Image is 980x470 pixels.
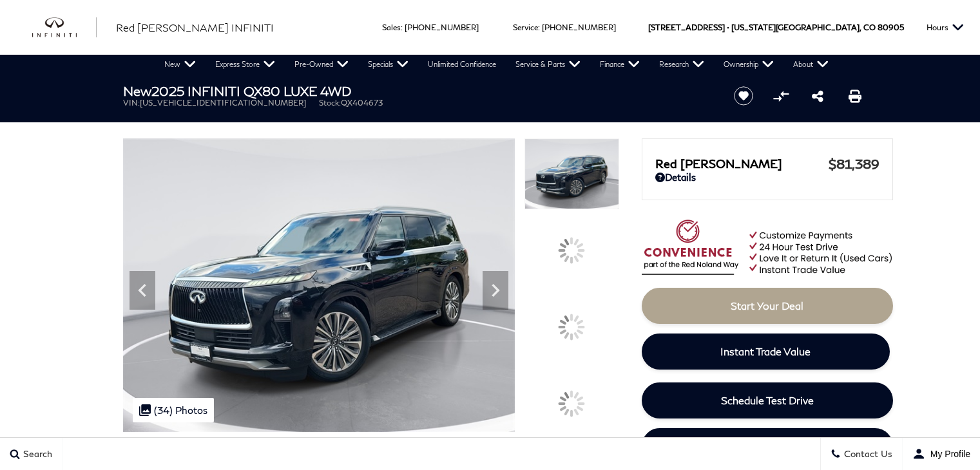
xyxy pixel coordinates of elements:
a: [PHONE_NUMBER] [405,23,479,32]
span: Search [20,449,52,460]
span: Start Your Deal [731,299,803,312]
span: VIN: [123,98,140,108]
span: Sales [382,23,401,32]
span: Service [513,23,538,32]
span: Red [PERSON_NAME] [655,156,829,171]
span: : [401,23,403,32]
a: Specials [358,55,418,74]
a: Red [PERSON_NAME] INFINITI [116,20,274,35]
a: Start Your Deal [642,288,893,324]
a: Finance [590,55,649,74]
span: QX404673 [341,98,383,108]
a: Research [649,55,714,74]
button: user-profile-menu [903,438,980,470]
a: About [783,55,838,74]
img: New 2025 BLACK OBSIDIAN INFINITI LUXE 4WD image 1 [524,138,619,209]
img: New 2025 BLACK OBSIDIAN INFINITI LUXE 4WD image 1 [123,138,515,432]
span: Instant Trade Value [720,345,811,357]
span: Contact Us [841,449,892,460]
a: Print this New 2025 INFINITI QX80 LUXE 4WD [849,88,861,104]
div: (34) Photos [133,398,214,422]
span: [US_VEHICLE_IDENTIFICATION_NUMBER] [140,98,306,108]
a: [PHONE_NUMBER] [542,23,616,32]
img: INFINITI [32,17,97,38]
a: Instant Trade Value [642,334,890,370]
span: : [538,23,540,32]
span: Red [PERSON_NAME] INFINITI [116,21,274,33]
a: New [155,55,206,74]
a: Pre-Owned [285,55,358,74]
button: Compare vehicle [771,86,791,106]
span: My Profile [925,449,970,459]
a: infiniti [32,17,97,38]
a: Ownership [714,55,783,74]
span: Stock: [319,98,341,108]
button: Save vehicle [729,86,758,106]
a: Download Brochure [642,428,893,464]
strong: New [123,83,151,99]
a: [STREET_ADDRESS] • [US_STATE][GEOGRAPHIC_DATA], CO 80905 [648,23,904,32]
a: Unlimited Confidence [418,55,506,74]
a: Share this New 2025 INFINITI QX80 LUXE 4WD [812,88,823,104]
a: Details [655,171,879,183]
a: Red [PERSON_NAME] $81,389 [655,156,879,171]
a: Express Store [206,55,285,74]
span: Schedule Test Drive [721,394,814,406]
nav: Main Navigation [155,55,838,74]
span: $81,389 [829,156,879,171]
a: Schedule Test Drive [642,382,893,418]
h1: 2025 INFINITI QX80 LUXE 4WD [123,84,713,98]
a: Service & Parts [506,55,590,74]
